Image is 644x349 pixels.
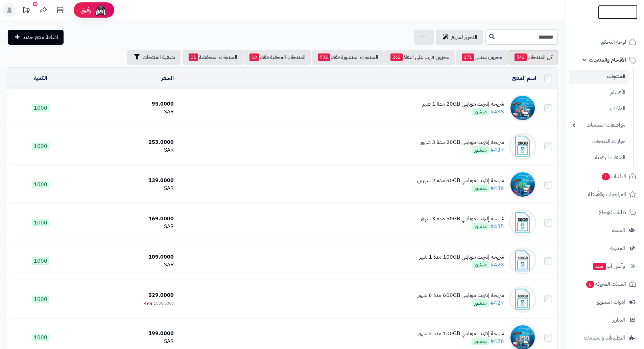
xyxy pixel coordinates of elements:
[586,281,594,288] span: 0
[569,222,640,238] a: العملاء
[417,330,504,337] div: شريحة إنترنت موبايلي 100GB مدة 3 شهور
[32,334,49,341] span: 1000
[127,50,181,65] button: تصفية المنتجات
[417,291,504,299] div: شريحة إنترنت موبايلي 600GB مدة 6 شهور
[318,53,330,61] span: 532
[32,181,49,188] span: 1000
[77,253,174,261] div: 109.0000
[490,146,504,154] a: #437
[77,108,174,116] div: SAR
[490,108,504,116] a: #438
[249,53,259,61] span: 10
[509,247,536,275] img: شريحة إنترنت موبايلي 100GB مدة 1 شهر
[94,3,108,17] img: ai-face.png
[390,53,403,61] span: 262
[601,172,626,181] span: الطلبات
[612,225,625,235] span: العملاء
[472,261,489,268] span: منشور
[32,296,49,303] span: 1000
[601,37,626,47] span: لوحة التحكم
[509,171,536,198] img: شريحة إنترنت موبايلي 50GB مدة 2 شهرين
[584,333,625,343] span: التطبيقات والخدمات
[515,53,527,61] span: 542
[451,33,477,41] span: التحرير لسريع
[143,53,175,61] span: تصفية المنتجات
[593,263,606,270] span: جديد
[588,190,626,199] span: المراجعات والأسئلة
[602,173,610,180] span: 1
[77,184,174,192] div: SAR
[462,53,474,61] span: 171
[569,102,629,116] a: الماركات
[32,257,49,265] span: 1000
[144,300,152,306] span: 49%
[421,138,504,146] div: شريحة إنترنت موبايلي 20GB مدة 3 شهور
[8,30,64,45] a: اضافة منتج جديد
[569,258,640,274] a: وآتس آبجديد
[423,100,504,108] div: شريحة إنترنت موبايلي 20GB مدة 1 شهر
[183,50,243,65] a: المنتجات المخفضة11
[77,223,174,231] div: SAR
[490,184,504,192] a: #436
[472,337,489,345] span: منشور
[509,209,536,236] img: شريحة إنترنت موبايلي 50GB مدة 3 شهور
[456,50,508,65] a: مخزون منتهي171
[80,6,91,14] span: رفيق
[512,74,536,82] a: اسم المنتج
[77,261,174,269] div: SAR
[569,204,640,220] a: طلبات الإرجاع
[472,146,489,154] span: منشور
[77,337,174,345] div: SAR
[148,291,174,299] span: 529.0000
[569,186,640,202] a: المراجعات والأسئلة
[509,286,536,313] img: شريحة إنترنت موبايلي 600GB مدة 6 شهور
[612,315,625,325] span: التقارير
[569,168,640,184] a: الطلبات1
[596,297,625,307] span: أدوات التسويق
[589,55,626,65] span: الأقسام والمنتجات
[419,253,504,261] div: شريحة إنترنت موبايلي 100GB مدة 1 شهر
[472,299,489,307] span: منشور
[569,85,629,100] a: الأقسام
[593,261,625,271] span: وآتس آب
[77,138,174,146] div: 253.0000
[32,104,49,112] span: 1000
[569,150,629,165] a: الملفات الرقمية
[569,312,640,328] a: التقارير
[569,118,629,132] a: مواصفات المنتجات
[77,100,174,108] div: 95.0000
[509,94,536,122] img: شريحة إنترنت موبايلي 20GB مدة 1 شهر
[472,184,489,192] span: منشور
[32,143,49,150] span: 1000
[243,50,311,65] a: المنتجات المخفية فقط10
[77,215,174,223] div: 169.0000
[154,300,174,306] span: 1035.0000
[569,70,629,84] a: المنتجات
[569,134,629,149] a: خيارات المنتجات
[586,279,626,289] span: السلات المتروكة
[569,34,640,50] a: لوحة التحكم
[490,261,504,269] a: #428
[509,133,536,160] img: شريحة إنترنت موبايلي 20GB مدة 3 شهور
[599,208,626,217] span: طلبات الإرجاع
[32,219,49,226] span: 1000
[472,108,489,115] span: منشور
[490,299,504,307] a: #427
[417,177,504,184] div: شريحة إنترنت موبايلي 50GB مدة 2 شهرين
[421,215,504,223] div: شريحة إنترنت موبايلي 50GB مدة 3 شهور
[569,276,640,292] a: السلات المتروكة0
[598,19,638,33] img: logo-2.png
[77,146,174,154] div: SAR
[490,337,504,345] a: #426
[569,240,640,256] a: المدونة
[161,74,174,82] a: السعر
[77,330,174,337] div: 199.0000
[436,30,483,45] a: التحرير لسريع
[569,330,640,346] a: التطبيقات والخدمات
[490,222,504,231] a: #435
[18,3,35,19] a: تحديثات المنصة
[610,243,625,253] span: المدونة
[312,50,384,65] a: المنتجات المنشورة فقط532
[23,33,58,41] span: اضافة منتج جديد
[189,53,198,61] span: 11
